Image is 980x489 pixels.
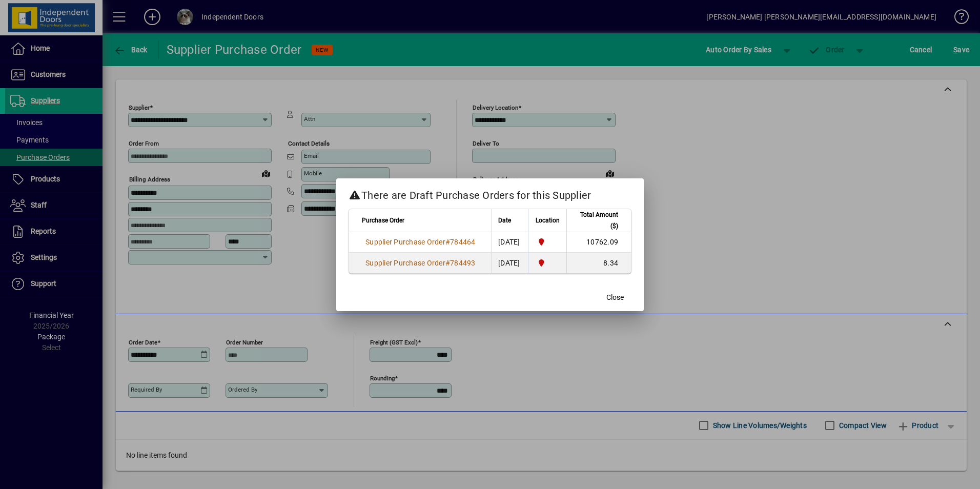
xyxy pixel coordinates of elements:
span: Supplier Purchase Order [365,238,445,246]
td: 8.34 [566,253,631,273]
span: Close [606,292,624,303]
span: Purchase Order [362,215,404,226]
span: Christchurch [535,257,560,269]
a: Supplier Purchase Order#784493 [362,257,479,269]
span: Location [536,215,560,226]
span: Christchurch [535,236,560,248]
span: # [445,259,450,267]
td: 10762.09 [566,232,631,253]
td: [DATE] [492,253,528,273]
span: 784493 [450,259,476,267]
button: Close [599,289,631,307]
td: [DATE] [492,232,528,253]
a: Supplier Purchase Order#784464 [362,236,479,248]
h2: There are Draft Purchase Orders for this Supplier [336,178,644,208]
span: Total Amount ($) [573,209,618,232]
span: Supplier Purchase Order [365,259,445,267]
span: # [445,238,450,246]
span: 784464 [450,238,476,246]
span: Date [498,215,511,226]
